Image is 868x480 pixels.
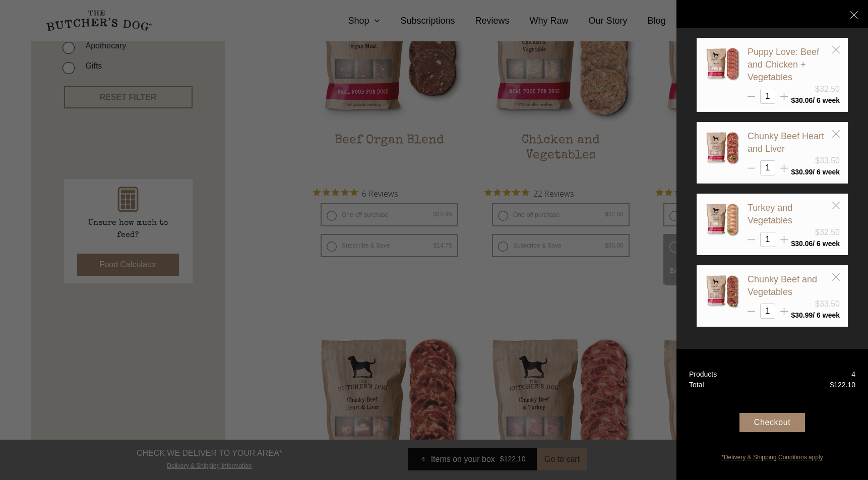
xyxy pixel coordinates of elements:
a: *Delivery & Shipping Conditions apply [676,450,868,462]
div: / 6 week [791,240,840,247]
span: $ [830,381,834,389]
div: Total [689,380,704,390]
div: Checkout [739,413,805,432]
span: $ [791,311,795,319]
img: Puppy Love: Beef and Chicken + Vegetables [705,46,740,81]
bdi: 30.06 [791,96,813,104]
a: Turkey and Vegetables [748,203,792,225]
div: / 6 week [791,97,840,104]
div: $32.50 [815,226,840,238]
div: $32.50 [815,83,840,95]
span: $ [791,168,795,176]
img: Chunky Beef Heart and Liver [705,130,740,165]
span: $ [791,96,795,104]
div: $33.50 [815,298,840,310]
bdi: 30.99 [791,311,813,319]
bdi: 30.99 [791,168,813,176]
a: Chunky Beef Heart and Liver [748,131,824,154]
bdi: 122.10 [830,381,855,389]
div: 4 [851,369,855,380]
a: Puppy Love: Beef and Chicken + Vegetables [748,47,819,82]
bdi: 30.06 [791,239,813,248]
span: $ [791,239,795,248]
img: Turkey and Vegetables [705,202,740,237]
div: / 6 week [791,312,840,319]
a: Chunky Beef and Vegetables [748,274,817,297]
a: Products 4 Total $122.10 Checkout [676,349,868,480]
img: Chunky Beef and Vegetables [705,273,740,309]
div: Products [689,369,717,380]
div: / 6 week [791,168,840,175]
div: $33.50 [815,155,840,167]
